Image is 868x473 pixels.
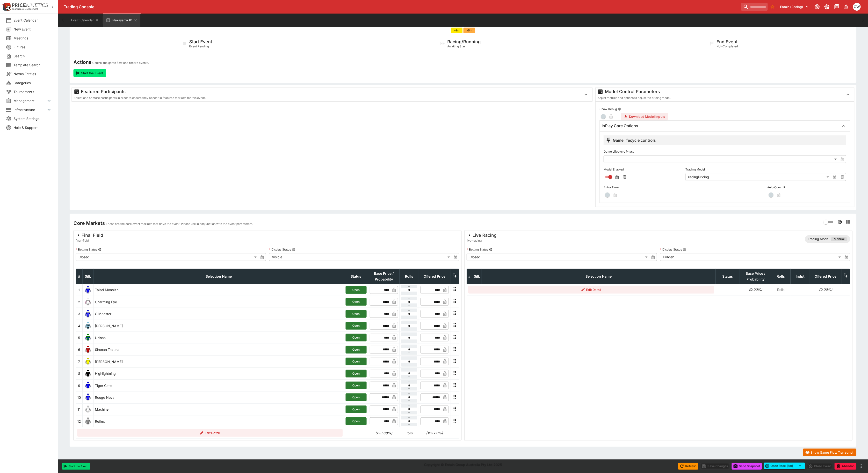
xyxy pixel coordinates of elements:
p: Betting Status [76,247,97,251]
td: 9 [76,379,83,391]
td: 4 [76,320,83,332]
th: Offered Price [419,269,450,284]
button: Start the Event [62,463,90,470]
span: Help & Support [14,125,52,130]
img: runner 6 [84,346,92,354]
span: Event Calendar [14,18,52,23]
button: Open [346,417,367,425]
div: Trading Console [64,4,739,9]
button: Open [346,406,367,413]
td: Reflex [94,415,344,427]
p: These are the core event markets that drive the event. Please use in conjunction with the event p... [106,222,253,226]
button: Show Debug [618,107,621,111]
div: Closed [467,253,649,261]
td: 11 [76,403,83,415]
img: runner 12 [84,417,92,425]
h5: End Event [717,39,738,44]
th: Selection Name [482,269,716,284]
div: racingPricing [686,173,831,181]
th: # [76,269,83,284]
p: Display Status [660,247,682,251]
button: Refresh [678,463,698,470]
td: 7 [76,356,83,368]
button: Event Calendar [68,14,102,27]
label: Extra Time [604,184,683,191]
span: Select one or more participants in order to ensure they appear in featured markets for this event. [74,96,206,100]
td: 8 [76,368,83,379]
button: Betting Status [489,248,492,251]
label: Game Lifecycle Phase [604,148,846,155]
span: Tournaments [14,89,52,94]
button: Open [346,382,367,389]
img: runner 1 [84,286,92,294]
label: Auto Commit [767,184,846,191]
div: split button [764,463,805,469]
td: Shonan Tazuna [94,344,344,355]
td: G Monster [94,308,344,320]
button: Betting Status [98,248,101,251]
th: Independent [791,269,810,284]
td: Tiger Gate [94,379,344,391]
img: runner 8 [84,370,92,377]
span: Search [14,53,52,59]
img: Sportsbook Management [12,8,38,10]
td: Taisei Monolith [94,284,344,296]
button: Notifications [842,2,851,11]
span: New Event [14,27,52,32]
span: Template Search [14,62,52,67]
button: Display Status [683,248,686,251]
button: +1m [451,28,463,33]
button: Abandon [835,463,856,470]
img: runner 10 [84,393,92,401]
span: Mark an event as closed and abandoned. [835,463,856,468]
div: Hidden [660,253,843,261]
button: Edit Detail [468,286,714,294]
button: Select Tenant [777,3,812,11]
td: Rouge Nova [94,392,344,403]
button: Toggle light/dark mode [823,2,831,11]
span: Not-Completed [717,44,738,48]
th: Base Price / Probability [740,269,771,284]
td: Charming Eye [94,296,344,308]
img: runner 9 [84,382,92,389]
p: Rolls [773,287,789,292]
button: Open [346,358,367,365]
h6: InPlay Core Options [602,123,638,128]
p: Display Status [269,247,291,251]
div: Game lifecycle controls [606,137,656,143]
button: Send Snapshot [732,463,762,470]
div: Model Control Parameters [598,89,840,95]
td: 6 [76,344,83,355]
button: Start the Event [73,69,106,77]
label: Model Enabled [604,166,683,173]
h5: Racing/Running [447,39,481,44]
button: Christopher Winter [852,1,862,12]
button: Edit Detail [77,429,343,437]
div: Featured Participants [74,89,578,95]
div: Live Racing [467,232,497,238]
th: Status [716,269,740,284]
span: Awaiting Start [447,44,466,48]
h5: Start Event [189,39,212,44]
button: Open [346,370,367,377]
button: Open [346,346,367,354]
img: runner 3 [84,310,92,318]
td: 5 [76,332,83,344]
td: 3 [76,308,83,320]
button: more [858,463,864,469]
th: Rolls [400,269,419,284]
button: Download Model Inputs [621,113,668,120]
span: Futures [14,44,52,50]
div: Final Field [76,232,103,238]
div: Closed [76,253,258,261]
span: Infrastructure [14,107,46,112]
span: live-racing [467,238,497,243]
button: Open [346,393,367,401]
img: runner 11 [84,406,92,413]
td: Unison [94,332,344,344]
span: Manual [831,237,847,242]
div: Christopher Winter [853,3,861,11]
td: 12 [76,415,83,427]
img: runner 4 [84,322,92,330]
td: Machine [94,403,344,415]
